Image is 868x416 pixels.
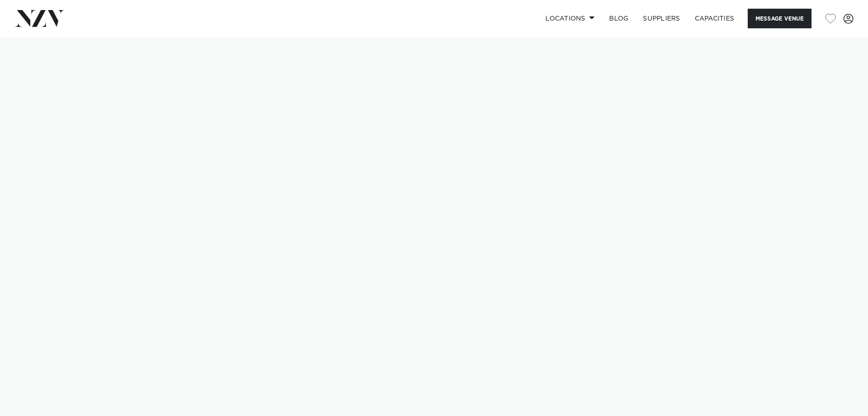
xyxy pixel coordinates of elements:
a: SUPPLIERS [636,9,687,28]
a: Capacities [688,9,742,28]
img: nzv-logo.png [15,10,64,26]
a: BLOG [602,9,636,28]
button: Message Venue [748,9,812,28]
a: Locations [538,9,602,28]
